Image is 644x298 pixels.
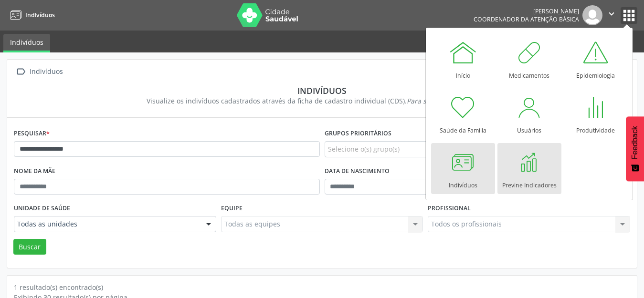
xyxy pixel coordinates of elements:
span: Todas as unidades [17,219,197,229]
label: Profissional [428,201,471,216]
div: Indivíduos [21,85,623,96]
span: Selecione o(s) grupo(s) [328,144,400,154]
img: img [582,5,602,25]
div: 1 resultado(s) encontrado(s) [14,282,630,292]
a: Início [431,33,495,84]
button: Buscar [13,239,46,255]
a:  Indivíduos [14,65,64,79]
a: Previne Indicadores [497,143,561,194]
i: Para saber mais, [407,96,497,105]
label: Data de nascimento [325,164,390,179]
div: Indivíduos [28,65,64,79]
a: Epidemiologia [564,33,628,84]
span: Coordenador da Atenção Básica [474,15,579,23]
i:  [14,65,28,79]
a: Produtividade [564,88,628,139]
button:  [602,5,621,25]
i:  [606,9,617,19]
span: Indivíduos [25,11,55,19]
div: Visualize os indivíduos cadastrados através da ficha de cadastro individual (CDS). [21,96,623,106]
button: apps [621,7,637,24]
label: Pesquisar [14,126,50,141]
div: [PERSON_NAME] [474,7,579,15]
a: Usuários [497,88,561,139]
button: Feedback - Mostrar pesquisa [626,116,644,181]
label: Grupos prioritários [325,126,391,141]
a: Medicamentos [497,33,561,84]
a: Indivíduos [431,143,495,194]
label: Unidade de saúde [14,201,70,216]
a: Indivíduos [3,34,50,52]
a: Saúde da Família [431,88,495,139]
a: Indivíduos [7,7,55,23]
span: Feedback [631,126,639,159]
label: Equipe [221,201,243,216]
label: Nome da mãe [14,164,55,179]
